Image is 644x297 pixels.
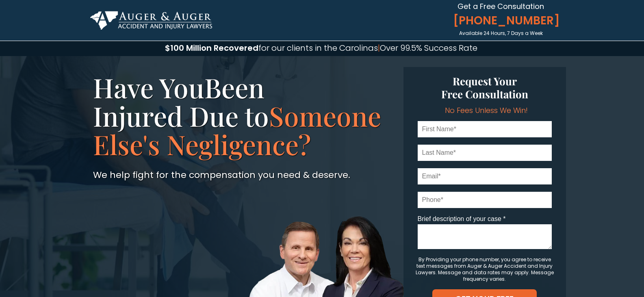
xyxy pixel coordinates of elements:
[93,169,350,181] span: We help fight for the compensation you need & deserve.
[418,215,506,222] span: Brief description of your case *
[380,42,477,54] span: Over 99.5% Success Rate
[441,87,528,101] span: Free Consultation
[450,11,555,30] a: [PHONE_NUMBER]
[416,256,554,282] span: By Providing your phone number, you agree to receive text messages from Auger & Auger Accident an...
[418,145,552,161] input: Last Name*
[93,69,204,105] span: Have You
[204,69,265,105] span: Been
[453,74,517,88] span: Request Your
[90,11,212,30] img: Auger & Auger Accident and Injury Lawyers
[418,168,552,184] input: Email*
[418,192,552,208] input: Phone*
[458,1,544,11] span: Get a Free Consultation
[418,121,552,137] input: First Name*
[450,14,555,28] span: [PHONE_NUMBER]
[258,42,378,54] span: for our clients in the Carolinas
[445,105,528,115] span: No Fees Unless We Win!
[93,98,381,162] span: Someone Else's Negligence?
[459,30,543,37] span: Available 24 Hours, 7 Days a Week
[378,42,380,54] span: |
[165,42,258,54] span: $100 Million Recovered
[93,98,269,134] span: Injured Due to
